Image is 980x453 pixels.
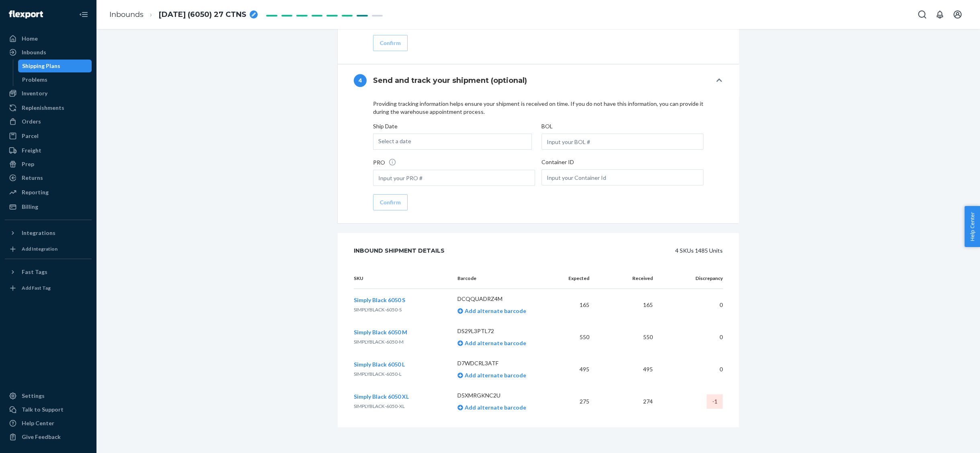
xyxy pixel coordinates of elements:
button: Integrations [5,226,92,239]
span: Add alternate barcode [463,307,526,314]
th: Received [596,268,659,289]
span: Add alternate barcode [463,372,526,379]
div: Billing [22,203,38,211]
span: SIMPLYBLACK-6050-S [354,307,402,313]
button: Open account menu [949,6,966,23]
a: Add alternate barcode [457,404,526,411]
p: D7WDCRL3ATF [457,359,549,367]
button: Close Navigation [76,6,92,23]
a: Settings [5,389,92,402]
td: 165 [596,289,659,321]
td: 0 [659,353,723,385]
div: Replenishments [22,104,64,112]
span: SIMPLYBLACK-6050-M [354,339,404,345]
div: Give Feedback [22,433,61,441]
div: 4 SKUs 1485 Units [463,243,723,259]
div: Settings [22,392,45,400]
span: Simply Black 6050 XL [354,393,409,400]
label: BOL [541,122,553,130]
span: Simply Black 6050 S [354,297,405,303]
button: Open Search Box [914,6,930,23]
button: Help Center [964,206,980,247]
button: Fast Tags [5,266,92,278]
div: 4 [354,74,367,87]
a: Home [5,32,92,45]
div: Freight [22,146,41,154]
p: D5XMRGKNC2U [457,391,549,399]
div: Returns [22,174,43,182]
td: 495 [556,353,596,385]
button: 4Send and track your shipment (optional) [338,64,739,97]
button: Simply Black 6050 M [354,328,407,336]
a: Prep [5,158,92,171]
div: Fast Tags [22,268,47,276]
span: Select a date [378,138,411,144]
button: Open notifications [932,6,948,23]
div: Home [22,35,38,43]
div: Confirm [380,198,401,206]
ol: breadcrumbs [103,3,264,27]
button: Simply Black 6050 XL [354,393,409,401]
a: Add alternate barcode [457,372,526,379]
td: 275 [556,385,596,418]
a: Parcel [5,130,92,142]
a: Inbounds [109,10,144,19]
a: Replenishments [5,101,92,114]
div: Problems [22,76,47,84]
div: Shipping Plans [22,62,60,70]
a: Help Center [5,417,92,430]
td: 550 [556,321,596,353]
button: Confirm [373,35,408,51]
img: Flexport logo [9,10,43,19]
div: Parcel [22,132,39,140]
td: 495 [596,353,659,385]
a: Reporting [5,186,92,199]
a: Inventory [5,87,92,100]
th: Discrepancy [659,268,723,289]
a: Add Fast Tag [5,282,92,294]
button: Simply Black 6050 L [354,360,405,369]
td: 550 [596,321,659,353]
span: SIMPLYBLACK-6050-XL [354,403,405,409]
input: Input your BOL # [541,134,703,150]
button: Simply Black 6050 S [354,296,405,304]
div: Reporting [22,188,49,196]
label: PRO [373,158,396,167]
span: Add alternate barcode [463,340,526,346]
td: 165 [556,289,596,321]
div: Integrations [22,229,55,237]
a: Freight [5,144,92,157]
div: Help Center [22,419,54,427]
div: Inbound Shipment Details [354,243,445,259]
a: Orders [5,115,92,128]
th: Expected [556,268,596,289]
div: Prep [22,160,34,168]
th: Barcode [451,268,556,289]
a: Shipping Plans [18,60,92,72]
td: 0 [659,289,723,321]
a: Talk to Support [5,403,92,416]
a: Inbounds [5,46,92,59]
div: Inbounds [22,48,46,56]
h4: Send and track your shipment (optional) [373,75,527,86]
a: Billing [5,200,92,213]
span: 8.15.2025 (6050) 27 CTNS [159,10,246,20]
div: Talk to Support [22,406,64,414]
span: Simply Black 6050 M [354,329,407,336]
span: SIMPLYBLACK-6050-L [354,371,402,377]
a: Returns [5,171,92,184]
a: Add Integration [5,243,92,255]
input: Input your Container Id [541,169,703,185]
div: -1 [707,394,723,409]
a: Add alternate barcode [457,307,526,314]
label: Container ID [541,158,574,166]
div: Inventory [22,89,47,97]
button: Give Feedback [5,430,92,443]
a: Problems [18,73,92,86]
a: Add alternate barcode [457,340,526,346]
div: Orders [22,117,41,126]
div: Confirm [380,39,401,47]
input: Input your PRO # [373,170,535,186]
p: Providing tracking information helps ensure your shipment is received on time. If you do not have... [373,100,703,116]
